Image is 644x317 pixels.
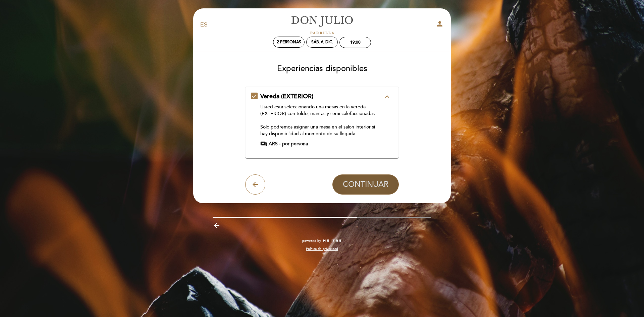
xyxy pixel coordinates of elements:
[277,40,301,45] span: 2 personas
[260,141,267,147] span: payments
[306,247,338,251] a: Política de privacidad
[282,141,308,147] span: por persona
[436,20,444,30] button: person
[343,180,388,189] span: CONTINUAR
[213,221,221,229] i: arrow_backward
[381,92,393,101] button: expand_less
[383,93,391,101] i: expand_less
[436,20,444,28] i: person
[332,174,399,195] button: CONTINUAR
[251,180,259,189] i: arrow_back
[302,239,321,243] span: powered by
[350,40,361,45] div: 19:00
[323,239,342,243] img: MEITRE
[302,239,342,243] a: powered by
[260,104,383,137] div: Usted esta seleccionando una mesas en la vereda (EXTERIOR) con toldo, mantas y semi calefaccionad...
[277,64,367,73] span: Experiencias disponibles
[245,174,265,195] button: arrow_back
[311,40,333,45] div: sáb. 6, dic.
[251,92,393,147] md-checkbox: Vereda (EXTERIOR) expand_less Usted esta seleccionando una mesas en la vereda (EXTERIOR) con told...
[269,141,280,147] span: ARS -
[260,93,313,100] span: Vereda (EXTERIOR)
[280,16,364,34] a: [PERSON_NAME]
